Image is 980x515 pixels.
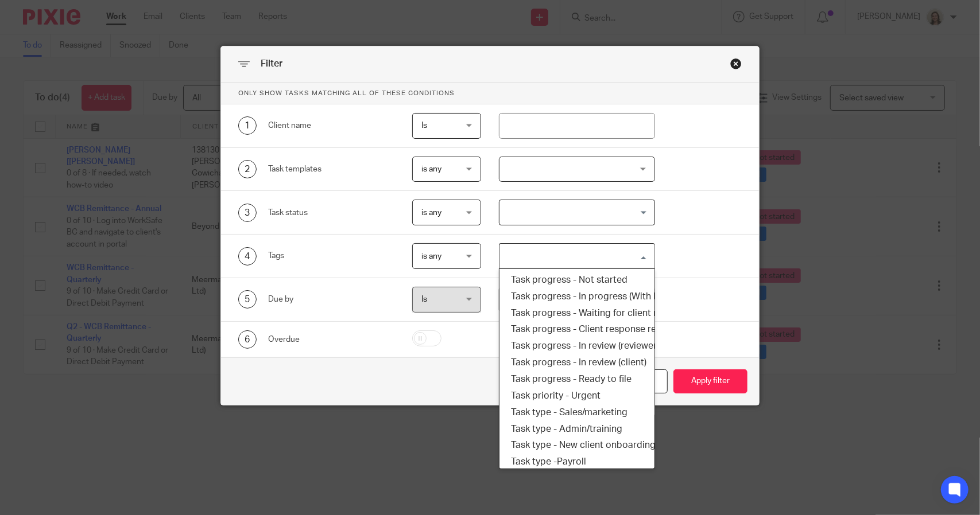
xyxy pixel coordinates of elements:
[268,207,394,219] div: Task status
[421,122,427,130] span: Is
[499,354,654,371] li: Task progress - In review (client)
[501,202,648,223] input: Search for option
[268,250,394,262] div: Tags
[268,294,394,305] div: Due by
[499,454,654,470] li: Task type -Payroll
[499,243,654,269] div: Search for option
[499,272,654,288] li: Task progress - Not started
[238,204,257,222] div: 3
[499,305,654,322] li: Task progress - Waiting for client response
[501,246,648,266] input: Search for option
[499,421,654,438] li: Task type - Admin/training
[499,404,654,421] li: Task type - Sales/marketing
[499,288,654,305] li: Task progress - In progress (With Lead)
[421,165,441,173] span: is any
[238,116,257,135] div: 1
[730,58,742,69] div: Close this dialog window
[421,295,427,303] span: Is
[673,369,747,394] button: Apply filter
[421,252,441,260] span: is any
[238,160,257,178] div: 2
[499,437,654,454] li: Task type - New client onboarding
[499,321,654,338] li: Task progress - Client response received
[238,290,257,309] div: 5
[499,371,654,388] li: Task progress - Ready to file
[221,83,759,104] p: Only show tasks matching all of these conditions
[268,334,394,345] div: Overdue
[238,330,257,349] div: 6
[268,163,394,175] div: Task templates
[499,200,654,225] div: Search for option
[268,120,394,131] div: Client name
[499,338,654,354] li: Task progress - In review (reviewer)
[499,388,654,404] li: Task priority - Urgent
[238,247,257,266] div: 4
[421,209,441,217] span: is any
[261,59,282,68] span: Filter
